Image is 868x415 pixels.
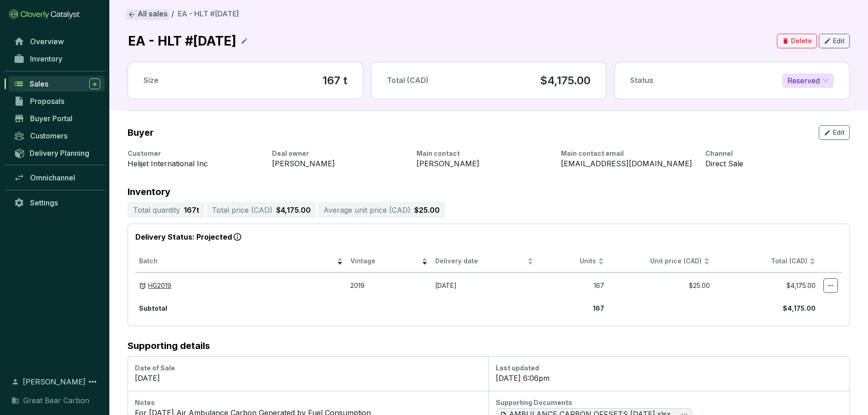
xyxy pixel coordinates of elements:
b: Subtotal [139,304,167,312]
li: / [171,9,174,20]
a: Overview [9,34,105,49]
span: Total (CAD) [771,257,807,265]
div: Notes [135,398,481,407]
div: Last updated [496,364,842,373]
th: Batch [135,251,347,273]
p: Status [630,76,653,86]
p: Total price ( CAD ) [212,205,272,215]
p: Size [144,76,159,86]
a: Inventory [9,51,105,67]
span: Buyer Portal [30,114,72,123]
p: Delivery Status: Projected [135,231,842,243]
a: All sales [126,9,169,20]
span: Proposals [30,97,64,106]
span: Edit [833,36,845,46]
div: Date of Sale [135,364,481,373]
div: Direct Sale [705,158,839,169]
img: scheduled [139,282,146,290]
div: Channel [705,149,839,158]
span: Delivery date [435,257,525,266]
th: Vintage [347,251,431,273]
button: Edit [819,34,850,48]
a: HG2019 [148,282,171,290]
a: Settings [9,195,105,210]
b: 167 [593,304,604,312]
span: Delete [791,36,812,46]
p: $4,175.00 [276,205,311,215]
p: $25.00 [414,205,440,215]
span: Customers [30,131,67,140]
span: Inventory [30,54,62,63]
div: Helijet International Inc [128,158,261,169]
span: Delivery Planning [30,149,89,158]
h2: Buyer [128,128,154,138]
span: Total (CAD) [387,76,429,85]
a: Proposals [9,93,105,109]
a: Customers [9,128,105,143]
a: Delivery Planning [9,145,105,160]
a: Sales [9,76,105,92]
p: 167 t [184,205,199,215]
td: $25.00 [608,272,714,298]
span: Unit price (CAD) [650,257,702,265]
span: [DATE] [435,282,457,289]
span: Edit [833,128,845,137]
h2: Supporting details [128,341,850,351]
div: Supporting Documents [496,398,842,407]
b: $4,175.00 [783,304,816,312]
span: [PERSON_NAME] [23,376,86,387]
div: [PERSON_NAME] [416,158,550,169]
section: 167 t [323,73,347,88]
th: Units [537,251,608,273]
div: [DATE] 6:06pm [496,373,842,384]
p: EA - HLT #[DATE] [128,31,237,51]
div: [EMAIL_ADDRESS][DOMAIN_NAME] [561,158,694,169]
span: Batch [139,257,335,266]
p: Inventory [128,187,850,196]
div: [DATE] [135,373,481,384]
span: Great Bear Carbon [23,395,89,406]
div: Main contact email [561,149,694,158]
span: Reserved [787,74,829,87]
p: $4,175.00 [540,73,591,88]
button: Edit [819,125,850,140]
span: EA - HLT #[DATE] [178,9,239,18]
p: Total quantity [133,205,180,215]
th: Delivery date [431,251,537,273]
td: $4,175.00 [714,272,819,298]
p: Average unit price ( CAD ) [324,205,411,215]
span: Omnichannel [30,173,75,182]
td: 2019 [347,272,431,298]
span: Overview [30,37,64,46]
span: Units [541,257,596,266]
a: Omnichannel [9,170,105,185]
div: Deal owner [272,149,406,158]
button: Delete [777,34,817,48]
div: Main contact [416,149,550,158]
div: Customer [128,149,261,158]
td: 167 [537,272,608,298]
span: Vintage [350,257,420,266]
span: Sales [30,79,48,88]
div: [PERSON_NAME] [272,158,406,169]
span: Settings [30,198,58,207]
a: Buyer Portal [9,111,105,126]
